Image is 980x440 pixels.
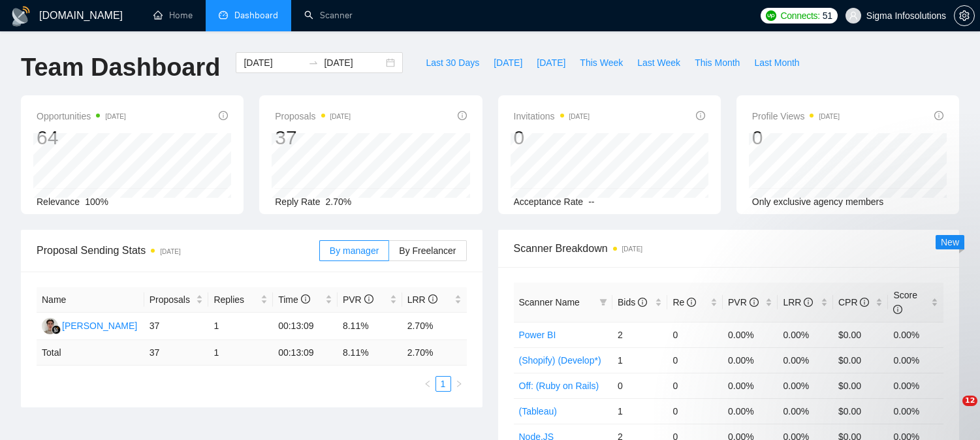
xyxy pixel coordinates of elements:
time: [DATE] [330,113,351,120]
td: 1 [612,347,668,373]
img: gigradar-bm.png [52,325,61,334]
button: right [451,376,467,392]
span: Scanner Name [519,297,580,307]
span: Replies [213,292,258,307]
a: RG[PERSON_NAME] [42,320,137,330]
span: Time [278,294,309,305]
td: 2.70 % [402,340,467,366]
span: CPR [838,297,869,307]
button: This Month [688,52,747,73]
span: This Month [695,55,740,70]
span: New [941,237,959,247]
span: PVR [343,294,373,305]
a: 1 [436,377,450,391]
span: [DATE] [494,55,522,70]
a: setting [954,10,975,21]
span: -- [588,196,594,207]
button: [DATE] [486,52,530,73]
span: Profile Views [752,108,840,124]
button: Last Week [630,52,688,73]
span: Bids [618,297,647,307]
span: info-circle [219,111,228,120]
th: Replies [208,287,273,313]
a: (Shopify) (Develop*) [519,355,601,366]
td: 37 [144,313,209,340]
td: 0.00% [888,398,943,424]
th: Name [37,287,144,313]
td: 1 [208,313,273,340]
time: [DATE] [819,113,839,120]
td: 8.11% [338,313,402,340]
span: info-circle [364,294,373,304]
span: right [455,380,463,388]
td: 1 [208,340,273,366]
span: Proposals [275,108,351,124]
li: 1 [435,376,451,392]
span: info-circle [458,111,467,120]
td: 1 [612,398,668,424]
td: 2 [612,322,668,347]
span: filter [599,298,607,306]
img: logo [10,6,31,27]
time: [DATE] [105,113,125,120]
th: Proposals [144,287,209,313]
img: upwork-logo.png [766,10,776,21]
td: Total [37,340,144,366]
span: Relevance [37,196,80,207]
span: Opportunities [37,108,126,124]
a: Power BI [519,330,556,340]
td: 0 [667,398,723,424]
span: Only exclusive agency members [752,196,884,207]
span: Re [672,297,696,307]
img: RG [42,318,58,334]
span: to [308,57,319,68]
span: filter [597,292,610,312]
span: swap-right [308,57,319,68]
span: 2.70% [326,196,352,207]
span: Invitations [514,108,590,124]
button: setting [954,5,975,26]
span: [DATE] [537,55,565,70]
span: Proposals [150,292,194,307]
div: [PERSON_NAME] [62,319,137,333]
td: 0 [612,373,668,398]
span: user [849,11,858,20]
a: searchScanner [304,10,353,21]
input: End date [324,55,383,70]
span: info-circle [428,294,437,304]
input: Start date [244,55,303,70]
div: 64 [37,125,126,150]
td: 0 [667,347,723,373]
span: LRR [783,297,813,307]
div: 0 [514,125,590,150]
td: 0 [667,373,723,398]
button: [DATE] [530,52,573,73]
span: info-circle [301,294,310,304]
span: dashboard [219,10,228,20]
span: Connects: [780,8,819,23]
span: setting [955,10,974,21]
span: 51 [823,8,832,23]
span: left [424,380,432,388]
span: info-circle [804,298,813,307]
td: 37 [144,340,209,366]
td: 8.11 % [338,340,402,366]
time: [DATE] [569,113,590,120]
button: Last 30 Days [419,52,486,73]
span: By manager [330,245,379,256]
span: Scanner Breakdown [514,240,944,257]
a: homeHome [153,10,193,21]
time: [DATE] [622,245,642,253]
button: Last Month [747,52,806,73]
a: Off: (Ruby on Rails) [519,381,599,391]
td: 0.00% [723,322,778,347]
span: info-circle [696,111,705,120]
span: 12 [962,396,977,406]
span: This Week [580,55,623,70]
h1: Team Dashboard [21,52,220,83]
time: [DATE] [160,248,180,255]
a: (Tableau) [519,406,557,416]
button: This Week [573,52,630,73]
td: 0.00% [723,398,778,424]
span: info-circle [860,298,869,307]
